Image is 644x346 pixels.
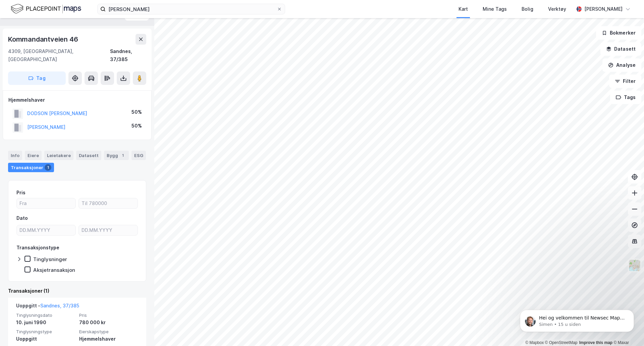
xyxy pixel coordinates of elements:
[584,5,623,13] div: [PERSON_NAME]
[8,163,54,172] div: Transaksjoner
[579,340,612,345] a: Improve this map
[17,198,75,208] input: Fra
[76,151,101,160] div: Datasett
[483,5,507,13] div: Mine Tags
[16,214,28,222] div: Dato
[17,225,75,235] input: DD.MM.YYYY
[609,75,641,88] button: Filter
[16,244,59,252] div: Transaksjonstype
[16,312,75,318] span: Tinglysningsdato
[8,151,22,160] div: Info
[11,3,81,15] img: logo.f888ab2527a4732fd821a326f86c7f29.svg
[33,256,67,262] div: Tinglysninger
[104,151,129,160] div: Bygg
[522,5,533,13] div: Bolig
[628,259,641,272] img: Z
[79,335,138,343] div: Hjemmelshaver
[600,42,641,56] button: Datasett
[131,151,146,160] div: ESG
[610,91,641,104] button: Tags
[8,71,66,85] button: Tag
[119,152,126,159] div: 1
[16,189,25,197] div: Pris
[459,5,468,13] div: Kart
[16,335,75,343] div: Uoppgitt
[131,108,142,116] div: 50%
[25,151,42,160] div: Eiere
[596,26,641,40] button: Bokmerker
[8,47,110,63] div: 4309, [GEOGRAPHIC_DATA], [GEOGRAPHIC_DATA]
[525,340,544,345] a: Mapbox
[602,58,641,72] button: Analyse
[40,303,79,308] a: Sandnes, 37/385
[33,267,75,273] div: Aksjetransaksjon
[45,164,51,171] div: 1
[8,34,79,45] div: Kommandantveien 46
[16,329,75,335] span: Tinglysningstype
[131,122,142,130] div: 50%
[16,318,75,327] div: 10. juni 1990
[16,302,79,312] div: Uoppgitt -
[106,4,277,14] input: Søk på adresse, matrikkel, gårdeiere, leietakere eller personer
[79,318,138,327] div: 780 000 kr
[44,151,73,160] div: Leietakere
[79,329,138,335] span: Eierskapstype
[79,198,138,208] input: Til 780000
[110,47,146,63] div: Sandnes, 37/385
[79,312,138,318] span: Pris
[548,5,566,13] div: Verktøy
[79,225,138,235] input: DD.MM.YYYY
[8,96,146,104] div: Hjemmelshaver
[8,287,146,295] div: Transaksjoner (1)
[545,340,578,345] a: OpenStreetMap
[510,296,644,343] iframe: Intercom notifications melding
